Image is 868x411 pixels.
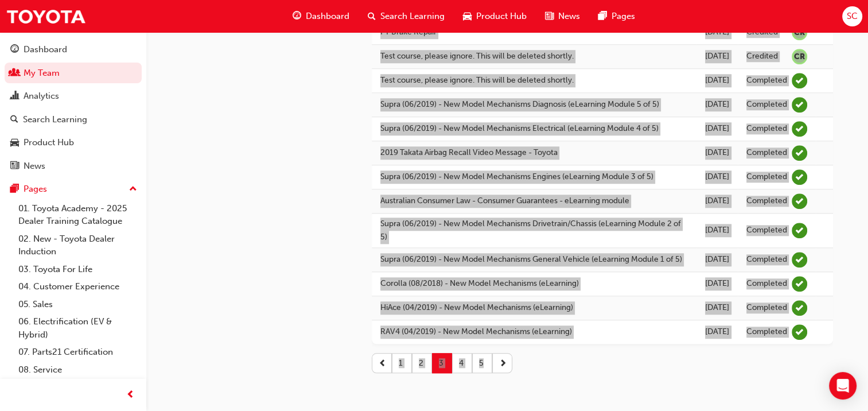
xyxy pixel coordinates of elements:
[792,193,807,209] span: learningRecordVerb_COMPLETE-icon
[746,225,787,236] div: Completed
[792,169,807,185] span: learningRecordVerb_COMPLETE-icon
[476,10,527,23] span: Product Hub
[392,353,412,373] button: 1
[499,357,507,369] span: next-icon
[829,372,857,400] div: Open Intercom Messenger
[380,219,681,242] a: Supra (06/2019) - New Model Mechanisms Drivetrain/Chassis (eLearning Module 2 of 5)
[6,3,86,29] img: Trak
[792,73,807,88] span: learningRecordVerb_COMPLETE-icon
[746,148,787,158] div: Completed
[558,10,580,23] span: News
[380,123,659,133] a: Supra (06/2019) - New Model Mechanisms Electrical (eLearning Module 4 of 5)
[5,39,142,60] a: Dashboard
[432,353,452,373] button: 3
[5,179,142,200] button: Pages
[536,5,589,28] a: news-iconNews
[14,230,142,261] a: 02. New - Toyota Dealer Induction
[792,324,807,340] span: learningRecordVerb_COMPLETE-icon
[792,276,807,292] span: learningRecordVerb_COMPLETE-icon
[10,68,19,79] span: people-icon
[380,196,629,205] a: Australian Consumer Law - Consumer Guarantees - eLearning module
[705,98,729,111] div: Mon Dec 09 2019 00:00:00 GMT+1000 (Australian Eastern Standard Time)
[705,195,729,208] div: Wed Sep 04 2019 00:00:00 GMT+1000 (Australian Eastern Standard Time)
[14,296,142,313] a: 05. Sales
[792,49,807,64] span: null-icon
[14,378,142,396] a: 09. Technical Training
[612,10,635,23] span: Pages
[746,123,787,134] div: Completed
[14,361,142,379] a: 08. Service
[589,5,644,28] a: pages-iconPages
[452,353,472,373] button: 4
[5,37,142,179] button: DashboardMy TeamAnalyticsSearch LearningProduct HubNews
[380,75,574,85] a: Test course, please ignore. This will be deleted shortly.
[10,138,19,148] span: car-icon
[746,27,778,38] div: Credited
[14,261,142,278] a: 03. Toyota For Life
[24,160,45,173] div: News
[306,10,349,23] span: Dashboard
[746,327,787,338] div: Completed
[5,132,142,153] a: Product Hub
[380,327,572,336] a: RAV4 (04/2019) - New Model Mechanisms (eLearning)
[10,91,19,102] span: chart-icon
[705,253,729,266] div: Fri Aug 30 2019 00:00:00 GMT+1000 (Australian Eastern Standard Time)
[705,146,729,160] div: Wed Oct 09 2019 00:00:00 GMT+1000 (Australian Eastern Standard Time)
[792,25,807,40] span: null-icon
[792,97,807,113] span: learningRecordVerb_COMPLETE-icon
[380,10,445,23] span: Search Learning
[380,254,682,264] a: Supra (06/2019) - New Model Mechanisms General Vehicle (eLearning Module 1 of 5)
[24,136,74,149] div: Product Hub
[705,301,729,315] div: Thu May 09 2019 00:00:00 GMT+1000 (Australian Eastern Standard Time)
[746,196,787,207] div: Completed
[24,90,59,103] div: Analytics
[705,224,729,237] div: Wed Sep 04 2019 00:00:00 GMT+1000 (Australian Eastern Standard Time)
[129,182,137,197] span: up-icon
[380,51,574,61] a: Test course, please ignore. This will be deleted shortly.
[746,278,787,289] div: Completed
[359,5,454,28] a: search-iconSearch Learning
[705,50,729,63] div: Tue Jun 09 2020 23:04:13 GMT+1000 (Australian Eastern Standard Time)
[705,122,729,135] div: Fri Dec 06 2019 00:00:00 GMT+1000 (Australian Eastern Standard Time)
[368,9,376,24] span: search-icon
[746,99,787,110] div: Completed
[380,148,558,157] a: 2019 Takata Airbag Recall Video Message - Toyota
[126,388,135,402] span: prev-icon
[24,183,47,196] div: Pages
[5,109,142,130] a: Search Learning
[14,278,142,296] a: 04. Customer Experience
[746,303,787,313] div: Completed
[412,353,432,373] button: 2
[792,145,807,161] span: learningRecordVerb_COMPLETE-icon
[24,43,67,56] div: Dashboard
[372,353,392,373] button: prev-icon
[380,278,579,288] a: Corolla (08/2018) - New Model Mechanisms (eLearning)
[14,313,142,343] a: 06. Electrification (EV & Hybrid)
[14,343,142,361] a: 07. Parts21 Certification
[746,75,787,86] div: Completed
[463,9,472,24] span: car-icon
[746,51,778,62] div: Credited
[5,63,142,84] a: My Team
[492,353,512,373] button: next-icon
[454,5,536,28] a: car-iconProduct Hub
[746,172,787,183] div: Completed
[380,172,653,181] a: Supra (06/2019) - New Model Mechanisms Engines (eLearning Module 3 of 5)
[10,161,19,172] span: news-icon
[746,254,787,265] div: Completed
[705,277,729,290] div: Tue May 21 2019 00:00:00 GMT+1000 (Australian Eastern Standard Time)
[705,26,729,39] div: Tue Jun 09 2020 23:04:13 GMT+1000 (Australian Eastern Standard Time)
[705,325,729,339] div: Thu May 09 2019 00:00:00 GMT+1000 (Australian Eastern Standard Time)
[792,300,807,316] span: learningRecordVerb_COMPLETE-icon
[842,6,862,26] button: SC
[598,9,607,24] span: pages-icon
[10,115,18,125] span: search-icon
[10,45,19,55] span: guage-icon
[705,170,729,184] div: Wed Oct 09 2019 00:00:00 GMT+1000 (Australian Eastern Standard Time)
[792,121,807,137] span: learningRecordVerb_COMPLETE-icon
[792,223,807,238] span: learningRecordVerb_COMPLETE-icon
[5,156,142,177] a: News
[847,10,858,23] span: SC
